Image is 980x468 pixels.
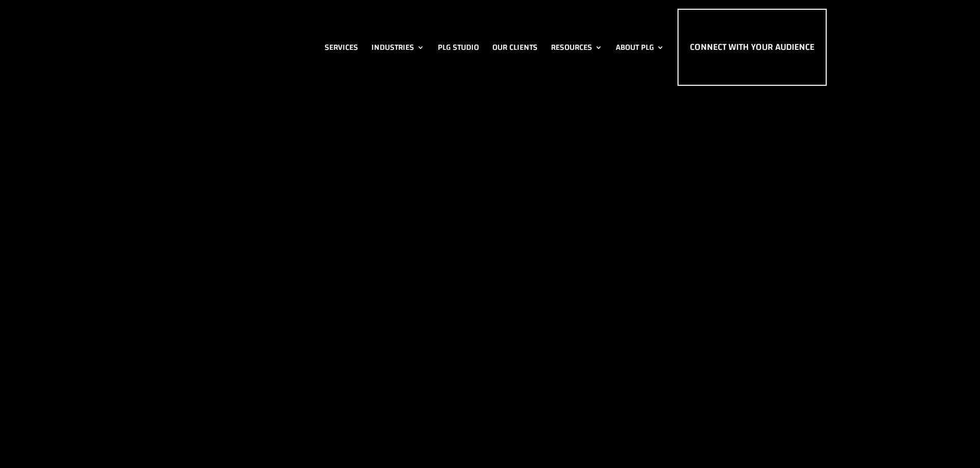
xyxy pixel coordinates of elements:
[616,9,664,86] a: About PLG
[438,9,479,86] a: PLG Studio
[551,9,602,86] a: Resources
[678,9,827,86] a: Connect with Your Audience
[371,9,424,86] a: Industries
[325,9,358,86] a: Services
[492,9,538,86] a: Our Clients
